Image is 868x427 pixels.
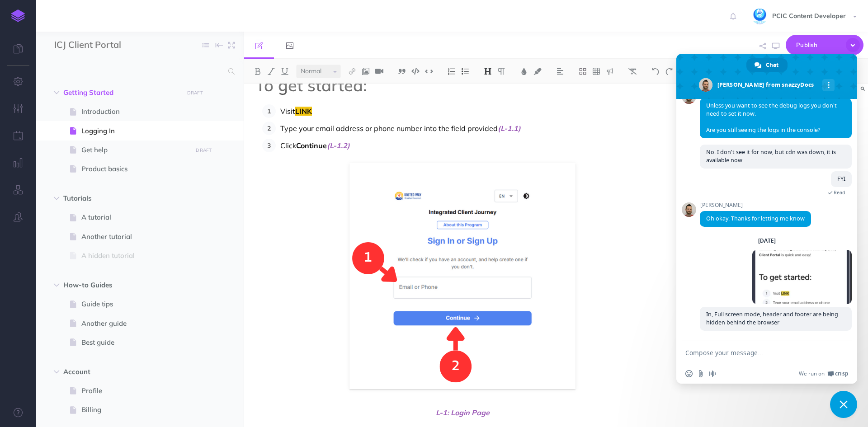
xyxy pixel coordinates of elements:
img: dRQN1hrEG1J5t3n3qbq3RfHNZNloSxXOgySS45Hu.jpg [752,9,768,24]
span: A tutorial [81,212,189,223]
span: Oh okay. Thanks for letting me know [706,215,805,222]
span: Getting Started [63,87,178,98]
img: Bold button [254,68,262,75]
span: We run on [799,370,825,377]
span: L-1: Login Page [255,407,670,418]
img: Redo [665,68,673,75]
div: Close chat [830,391,857,418]
img: Text color button [520,68,528,75]
span: Tutorials [63,193,178,204]
img: Italic button [267,68,275,75]
div: [DATE] [758,238,776,244]
span: Logging In [81,126,189,136]
span: FYI [837,175,845,183]
textarea: Compose your message... [685,349,828,357]
img: Code block button [411,68,420,75]
span: LINK [295,107,312,116]
img: Clear styles button [628,68,637,75]
div: More channels [822,79,835,91]
small: DRAFT [196,147,212,153]
img: Inline code button [425,68,433,75]
span: How-to Guides [63,280,178,291]
img: logo-mark.svg [11,9,25,22]
span: Another guide [81,318,189,329]
span: Chat [766,58,778,72]
span: Introduction [81,106,189,117]
button: DRAFT [184,88,206,98]
p: Type your email address or phone number into the field provided [280,122,670,135]
span: Crisp [835,370,848,377]
span: Unless you want to see the debug logs you don’t need to set it now. Are you still seeing the logs... [706,102,837,134]
img: Callout dropdown menu button [606,68,614,75]
img: Link button [348,68,356,75]
span: In, Full screen mode, header and footer are being hidden behind the browser [706,310,838,326]
span: Best guide [81,337,189,348]
p: Visit [280,104,670,118]
img: Add video button [375,68,383,75]
span: PCIC Content Developer [768,12,850,20]
span: Another tutorial [81,231,189,242]
small: DRAFT [187,90,203,96]
img: BISOptObAWOkzc9sb4My.png [349,163,576,389]
button: DRAFT [193,145,215,155]
span: Product basics [81,164,189,174]
img: Ordered list button [448,68,456,75]
span: Audio message [709,370,716,377]
input: Search [54,63,223,80]
span: Read [834,189,845,196]
span: Billing [81,404,189,415]
img: Unordered list button [461,68,469,75]
img: Text background color button [533,68,542,75]
img: Add image button [362,68,370,75]
h1: To get started: [255,76,670,94]
img: Alignment dropdown menu button [556,68,564,75]
img: Create table button [592,68,600,75]
span: Publish [796,38,841,52]
span: Get help [81,145,189,155]
span: Send a file [697,370,704,377]
span: A hidden tutorial [81,250,189,261]
img: Blockquote button [398,68,406,75]
span: (L-1.1) [498,124,521,133]
img: Undo [651,68,660,75]
span: [PERSON_NAME] [700,202,811,208]
strong: Continue [296,141,350,150]
p: Click [280,139,670,152]
span: Account [63,366,178,377]
span: No. I don't see it for now, but cdn was down, it is available now [706,148,836,164]
div: Chat [746,58,788,72]
span: Insert an emoji [685,370,693,377]
input: Documentation Name [54,38,160,52]
a: We run onCrisp [799,370,848,377]
span: (L-1.2) [327,141,350,150]
img: Headings dropdown button [484,68,492,75]
img: Underline button [281,68,289,75]
img: Paragraph button [497,68,505,75]
span: Profile [81,385,189,396]
button: Publish [786,35,863,55]
span: Guide tips [81,299,189,310]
